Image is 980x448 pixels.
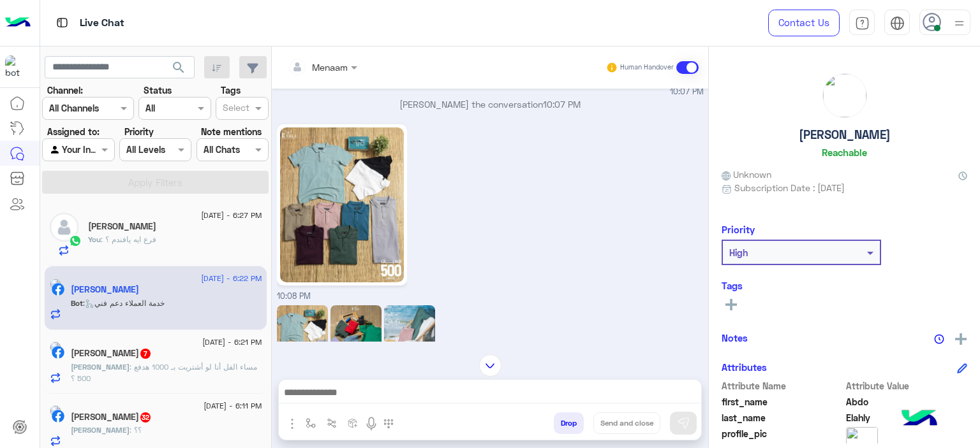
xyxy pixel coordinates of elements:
[140,412,151,423] span: 32
[343,412,364,433] button: create order
[955,333,967,345] img: add
[101,235,156,244] span: فرع ايه يافندم ؟
[768,10,840,36] a: Contact Us
[50,213,78,242] img: defaultAdmin.png
[823,74,866,117] img: picture
[306,418,316,428] img: select flow
[722,168,771,181] span: Unknown
[722,361,767,373] h6: Attributes
[5,10,31,36] img: Logo
[855,16,870,31] img: tab
[934,334,944,344] img: notes
[71,298,83,308] span: Bot
[52,283,64,296] img: Facebook
[42,171,269,194] button: Apply Filters
[201,125,262,138] label: Note mentions
[280,127,404,282] img: 523121585_4205096759816656_4070561465610283431_n.jpg
[383,419,394,429] img: make a call
[140,349,151,359] span: 7
[124,125,154,138] label: Priority
[221,83,241,97] label: Tags
[71,348,152,359] h5: Ahmed Hesham
[71,412,152,423] h5: عمرو طارق
[722,411,843,424] span: last_name
[50,278,61,290] img: picture
[322,412,343,433] button: Trigger scenario
[670,86,704,98] span: 10:07 PM
[52,410,64,423] img: Facebook
[201,210,262,221] span: [DATE] - 6:27 PM
[897,397,942,442] img: hulul-logo.png
[130,425,142,435] span: ؟؟
[47,83,83,97] label: Channel:
[620,62,674,73] small: Human Handover
[301,412,322,433] button: select flow
[277,291,311,301] span: 10:08 PM
[677,417,690,430] img: send message
[722,395,843,408] span: first_name
[348,418,358,428] img: create order
[221,101,249,117] div: Select
[330,305,382,382] img: Image
[54,15,70,31] img: tab
[202,336,262,348] span: [DATE] - 6:21 PM
[890,16,905,31] img: tab
[384,305,435,382] img: Image
[204,400,262,412] span: [DATE] - 6:11 PM
[171,60,186,75] span: search
[71,284,139,295] h5: Abdo Elahly
[554,412,584,434] button: Drop
[722,224,755,235] h6: Priority
[277,98,704,111] p: [PERSON_NAME] the conversation
[285,416,300,431] img: send attachment
[88,221,156,232] h5: Bassam Adel
[69,235,82,247] img: WhatsApp
[722,379,843,393] span: Attribute Name
[201,273,262,284] span: [DATE] - 6:22 PM
[83,298,165,308] span: : خدمة العملاء دعم فني
[951,15,967,31] img: profile
[163,56,195,83] button: search
[5,55,28,78] img: 713415422032625
[479,354,501,377] img: scroll
[327,418,337,428] img: Trigger scenario
[47,125,100,138] label: Assigned to:
[846,379,968,393] span: Attribute Value
[88,235,101,244] span: You
[849,10,875,36] a: tab
[799,127,891,142] h5: [PERSON_NAME]
[846,411,968,424] span: Elahly
[80,15,124,32] p: Live Chat
[50,342,61,353] img: picture
[50,405,61,417] img: picture
[734,181,845,194] span: Subscription Date : [DATE]
[822,147,867,158] h6: Reachable
[722,332,748,343] h6: Notes
[144,83,172,97] label: Status
[277,305,328,382] img: Image
[593,412,660,434] button: Send and close
[846,395,968,408] span: Abdo
[722,280,967,291] h6: Tags
[71,362,130,372] span: [PERSON_NAME]
[52,346,64,359] img: Facebook
[364,416,379,431] img: send voice note
[71,362,257,383] span: مساء الفل أنا لو أشتريت بـ 1000 هدفع 500 ؟
[543,99,581,110] span: 10:07 PM
[71,425,130,435] span: [PERSON_NAME]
